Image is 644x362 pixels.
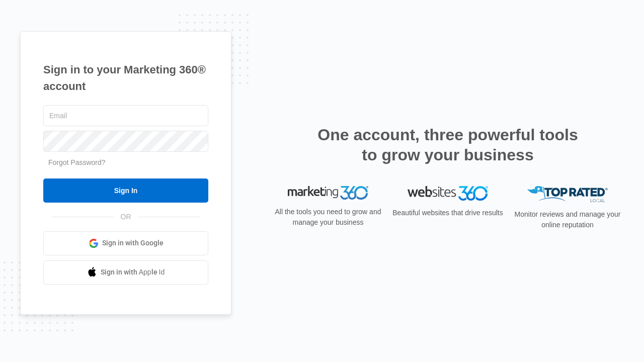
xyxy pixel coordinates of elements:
[43,61,208,95] h1: Sign in to your Marketing 360® account
[114,212,138,222] span: OR
[527,186,608,203] img: Top Rated Local
[43,105,208,126] input: Email
[48,158,106,166] a: Forgot Password?
[391,208,504,218] p: Beautiful websites that drive results
[43,231,208,255] a: Sign in with Google
[272,207,384,228] p: All the tools you need to grow and manage your business
[288,186,368,200] img: Marketing 360
[408,186,488,201] img: Websites 360
[511,209,624,230] p: Monitor reviews and manage your online reputation
[43,260,208,285] a: Sign in with Apple Id
[102,238,164,248] span: Sign in with Google
[43,178,208,203] input: Sign In
[314,125,581,165] h2: One account, three powerful tools to grow your business
[101,267,165,278] span: Sign in with Apple Id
